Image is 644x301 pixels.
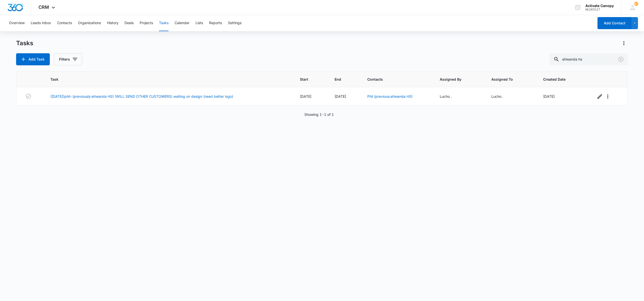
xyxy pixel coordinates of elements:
[597,17,631,29] button: Add Contact
[50,94,233,99] a: ([DATE])phil-(previously:etiwanda HS) (WILL SEND OTHER CUSTOMERS) waiting on design (need better ...
[57,15,72,31] button: Contacts
[78,15,101,31] button: Organizations
[491,77,524,82] span: Assigned To
[440,94,479,99] div: Lucho .
[367,94,413,98] a: Phil (previous:etiwanda HS)
[31,15,51,31] button: Leads Inbox
[304,112,334,117] p: Showing 1-1 of 1
[175,15,189,31] button: Calendar
[16,53,50,65] button: Add Task
[585,8,614,11] div: account id
[634,2,638,6] span: 47
[107,15,118,31] button: History
[38,5,49,10] span: CRM
[549,53,628,65] input: Search Tasks
[300,77,315,82] span: Start
[440,77,472,82] span: Assigned By
[335,77,348,82] span: End
[9,15,25,31] button: Overview
[617,55,625,63] button: Clear
[16,39,33,47] h1: Tasks
[543,77,576,82] span: Created Date
[543,94,555,98] span: [DATE]
[491,94,531,99] div: Lucho .
[125,15,134,31] button: Deals
[367,77,420,82] span: Contacts
[195,15,203,31] button: Lists
[54,53,82,65] button: Filters
[585,4,614,8] div: account name
[209,15,222,31] button: Reports
[620,39,628,47] button: Actions
[228,15,242,31] button: Settings
[50,77,280,82] span: Task
[335,94,346,98] span: [DATE]
[634,2,638,6] div: notifications count
[140,15,153,31] button: Projects
[159,15,169,31] button: Tasks
[300,94,311,98] span: [DATE]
